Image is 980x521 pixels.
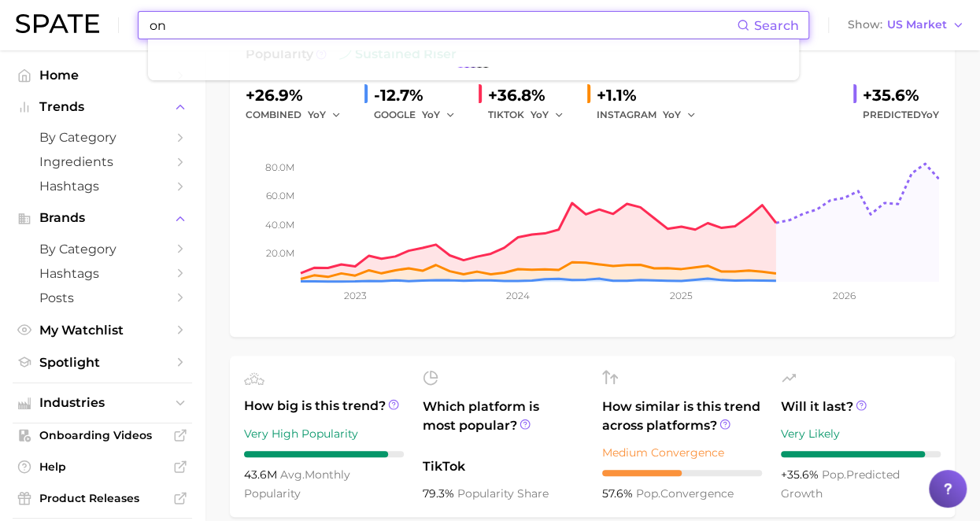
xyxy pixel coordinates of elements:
button: YoY [308,105,342,124]
span: Home [39,68,165,83]
div: +35.6% [863,83,939,108]
a: Home [13,63,192,87]
span: Ingredients [39,154,165,169]
span: YoY [921,109,939,120]
div: -12.7% [374,83,466,108]
a: Onboarding Videos [13,423,192,447]
span: Search [754,18,799,33]
span: Product Releases [39,491,165,505]
span: US Market [887,20,947,29]
span: Show [848,20,882,29]
span: 57.6% [602,486,636,501]
span: monthly popularity [244,467,350,501]
span: Help [39,460,165,474]
tspan: 2026 [833,290,856,301]
span: Which platform is most popular? [423,397,582,449]
a: Help [13,455,192,479]
div: GOOGLE [374,105,466,124]
abbr: popularity index [822,467,846,482]
span: popularity share [457,486,549,501]
abbr: average [280,467,305,482]
button: ShowUS Market [844,15,968,35]
tspan: 2025 [670,290,693,301]
span: My Watchlist [39,323,165,338]
abbr: popularity index [636,486,660,501]
div: INSTAGRAM [597,105,707,124]
div: 9 / 10 [781,451,941,457]
a: Ingredients [13,150,192,174]
a: Posts [13,286,192,310]
span: Brands [39,211,165,225]
div: 5 / 10 [602,470,762,476]
input: Search here for a brand, industry, or ingredient [148,12,737,39]
a: Spotlight [13,350,192,375]
span: YoY [308,108,326,121]
div: +1.1% [597,83,707,108]
span: by Category [39,130,165,145]
a: by Category [13,125,192,150]
a: Hashtags [13,174,192,198]
span: Will it last? [781,397,941,416]
div: TIKTOK [488,105,575,124]
div: Very Likely [781,424,941,443]
div: 9 / 10 [244,451,404,457]
a: Hashtags [13,261,192,286]
span: 79.3% [423,486,457,501]
span: Spotlight [39,355,165,370]
span: 43.6m [244,467,280,482]
span: by Category [39,242,165,257]
span: Posts [39,290,165,305]
div: +36.8% [488,83,575,108]
tspan: 2023 [344,290,367,301]
span: YoY [531,108,549,121]
span: TikTok [423,457,582,476]
div: Very High Popularity [244,424,404,443]
span: Hashtags [39,179,165,194]
span: How similar is this trend across platforms? [602,397,762,435]
button: Industries [13,391,192,415]
button: YoY [531,105,564,124]
span: convergence [636,486,734,501]
div: Medium Convergence [602,443,762,462]
span: Hashtags [39,266,165,281]
button: YoY [422,105,456,124]
span: How big is this trend? [244,397,404,416]
span: Predicted [863,105,939,124]
a: My Watchlist [13,318,192,342]
span: YoY [422,108,440,121]
span: Trends [39,100,165,114]
div: +26.9% [246,83,352,108]
span: Industries [39,396,165,410]
div: combined [246,105,352,124]
span: Onboarding Videos [39,428,165,442]
tspan: 2024 [506,290,530,301]
button: Brands [13,206,192,230]
span: YoY [663,108,681,121]
a: Product Releases [13,486,192,510]
button: Trends [13,95,192,119]
img: SPATE [16,14,99,33]
span: +35.6% [781,467,822,482]
span: predicted growth [781,467,900,501]
a: by Category [13,237,192,261]
button: YoY [663,105,697,124]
